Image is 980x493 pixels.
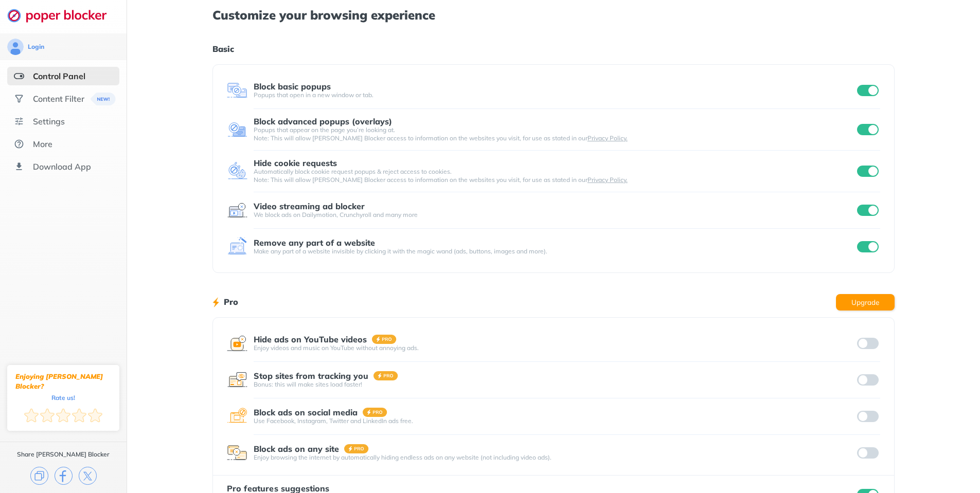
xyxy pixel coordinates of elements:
div: Stop sites from tracking you [254,371,368,380]
div: More [33,139,52,149]
div: Enjoying [PERSON_NAME] Blocker? [15,372,111,391]
h1: Basic [212,42,895,56]
img: download-app.svg [14,161,24,172]
div: Enjoy videos and music on YouTube without annoying ads. [254,344,856,352]
img: social.svg [14,94,24,104]
img: about.svg [14,139,24,149]
img: avatar.svg [7,39,24,55]
div: Bonus: this will make sites load faster! [254,380,856,389]
div: Login [28,43,44,51]
img: lighting bolt [212,296,219,308]
img: feature icon [227,161,247,181]
div: Video streaming ad blocker [254,202,365,211]
div: Content Filter [33,94,84,104]
div: Make any part of a website invisible by clicking it with the magic wand (ads, buttons, images and... [254,247,856,255]
a: Privacy Policy. [587,134,628,142]
a: Privacy Policy. [587,176,628,184]
img: feature icon [227,80,247,101]
div: Block ads on any site [254,444,339,453]
img: feature icon [227,333,247,354]
img: pro-badge.svg [344,444,369,453]
div: Pro features suggestions [227,484,363,493]
div: Control Panel [33,71,85,81]
div: Block basic popups [254,82,331,91]
div: Popups that appear on the page you’re looking at. Note: This will allow [PERSON_NAME] Blocker acc... [254,126,856,142]
img: copy.svg [30,467,48,485]
h1: Pro [224,295,238,308]
img: menuBanner.svg [91,93,116,105]
div: Hide ads on YouTube videos [254,335,367,344]
div: Popups that open in a new window or tab. [254,91,856,99]
img: pro-badge.svg [363,408,387,417]
img: feature icon [227,443,247,463]
img: feature icon [227,370,247,390]
div: Automatically block cookie request popups & reject access to cookies. Note: This will allow [PERS... [254,168,856,184]
div: Remove any part of a website [254,238,375,247]
button: Upgrade [836,294,895,311]
img: x.svg [79,467,97,485]
div: Rate us! [51,395,75,400]
div: We block ads on Dailymotion, Crunchyroll and many more [254,211,856,219]
img: pro-badge.svg [372,335,397,344]
div: Settings [33,116,65,126]
img: feature icon [227,406,247,427]
div: Enjoy browsing the internet by automatically hiding endless ads on any website (not including vid... [254,453,856,462]
img: features-selected.svg [14,71,24,81]
img: pro-badge.svg [373,371,398,380]
div: Block advanced popups (overlays) [254,117,392,126]
div: Download App [33,161,91,172]
img: logo-webpage.svg [7,8,118,23]
div: Use Facebook, Instagram, Twitter and LinkedIn ads free. [254,417,856,425]
h1: Customize your browsing experience [212,8,895,22]
div: Hide cookie requests [254,158,337,168]
img: settings.svg [14,116,24,126]
div: Share [PERSON_NAME] Blocker [17,450,110,459]
img: facebook.svg [55,467,73,485]
img: feature icon [227,236,247,257]
div: Block ads on social media [254,408,358,417]
img: feature icon [227,119,247,140]
img: feature icon [227,200,247,221]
